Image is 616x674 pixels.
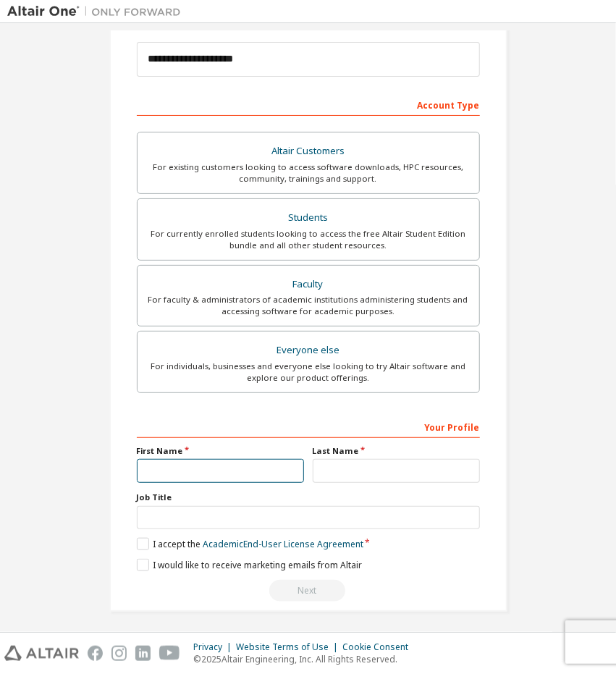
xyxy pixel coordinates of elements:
label: First Name [137,445,304,457]
div: For existing customers looking to access software downloads, HPC resources, community, trainings ... [146,161,471,185]
img: youtube.svg [159,646,180,661]
div: Your Profile [137,415,480,438]
div: Read and acccept EULA to continue [137,580,480,602]
label: I would like to receive marketing emails from Altair [137,559,362,571]
div: Altair Customers [146,141,471,161]
div: Website Terms of Use [236,641,342,653]
img: altair_logo.svg [4,646,79,661]
div: Cookie Consent [342,641,417,653]
div: For currently enrolled students looking to access the free Altair Student Edition bundle and all ... [146,228,471,251]
a: Academic End-User License Agreement [203,538,363,550]
img: facebook.svg [88,646,103,661]
div: For faculty & administrators of academic institutions administering students and accessing softwa... [146,294,471,317]
p: © 2025 Altair Engineering, Inc. All Rights Reserved. [193,653,417,665]
div: Faculty [146,274,471,295]
label: Job Title [137,492,480,503]
div: Account Type [137,93,480,116]
label: I accept the [137,538,363,550]
div: Students [146,208,471,228]
div: Privacy [193,641,236,653]
label: Last Name [313,445,480,457]
div: For individuals, businesses and everyone else looking to try Altair software and explore our prod... [146,361,471,384]
img: linkedin.svg [135,646,151,661]
div: Everyone else [146,340,471,361]
img: instagram.svg [111,646,127,661]
img: Altair One [7,4,188,19]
